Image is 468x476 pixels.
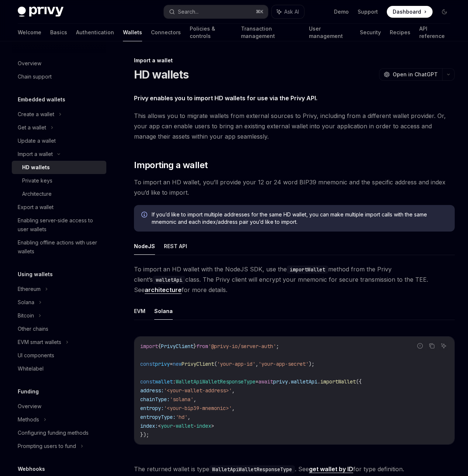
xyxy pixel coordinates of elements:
[18,311,34,320] div: Bitcoin
[12,161,106,174] a: HD wallets
[158,343,161,350] span: {
[18,136,56,145] div: Update a wallet
[152,211,447,226] span: If you’d like to import multiple addresses for the same HD wallet, you can make multiple import c...
[161,343,193,350] span: PrivyClient
[134,68,189,81] h1: HD wallets
[18,338,61,347] div: EVM smart wallets
[287,265,328,274] code: importWallet
[273,378,288,385] span: privy
[18,285,41,293] div: Ethereum
[176,414,187,420] span: 'hd'
[22,190,52,198] div: Architecture
[18,442,76,451] div: Prompting users to fund
[320,378,356,385] span: importWallet
[193,396,196,403] span: ,
[255,361,258,367] span: ,
[439,341,448,351] button: Ask AI
[393,71,438,78] span: Open in ChatGPT
[415,341,425,351] button: Report incorrect code
[208,343,276,350] span: '@privy-io/server-auth'
[153,276,185,284] code: walletApi
[140,414,176,420] span: entropyType:
[18,150,53,159] div: Import a wallet
[154,302,173,320] button: Solana
[22,176,52,185] div: Private keys
[291,378,317,385] span: walletApi
[18,415,39,424] div: Methods
[22,163,50,172] div: HD wallets
[76,24,114,41] a: Authentication
[387,6,433,18] a: Dashboard
[12,201,106,214] a: Export a wallet
[134,177,455,198] span: To import an HD wallet, you’ll provide your 12 or 24 word BIP39 mnemonic and the specific address...
[12,70,106,83] a: Chain support
[190,24,232,41] a: Policies & controls
[427,341,437,351] button: Copy the contents from the code block
[256,9,264,15] span: ⌘ K
[12,236,106,258] a: Enabling offline actions with user wallets
[18,7,63,17] img: dark logo
[309,361,314,367] span: );
[193,343,196,350] span: }
[288,378,291,385] span: .
[18,95,65,104] h5: Embedded wallets
[134,111,455,142] span: This allows you to migrate wallets from external sources to Privy, including from a different wal...
[379,68,442,81] button: Open in ChatGPT
[18,298,34,307] div: Solana
[173,361,182,367] span: new
[12,134,106,147] a: Update a wallet
[140,378,155,385] span: const
[309,24,351,41] a: User management
[255,378,258,385] span: =
[123,24,142,41] a: Wallets
[360,24,381,41] a: Security
[438,6,450,18] button: Toggle dark mode
[178,7,199,16] div: Search...
[390,24,410,41] a: Recipes
[164,237,187,255] button: REST API
[164,405,232,411] span: '<your-bip39-mnemonic>'
[276,343,279,350] span: ;
[50,24,67,41] a: Basics
[140,431,149,438] span: });
[134,264,455,295] span: To import an HD wallet with the NodeJS SDK, use the method from the Privy client’s class. The Pri...
[18,123,46,132] div: Get a wallet
[173,423,176,429] span: -
[12,214,106,236] a: Enabling server-side access to user wallets
[164,387,232,394] span: '<your-wallet-address>'
[12,400,106,413] a: Overview
[170,361,173,367] span: =
[258,361,309,367] span: 'your-app-secret'
[12,426,106,439] a: Configuring funding methods
[12,187,106,201] a: Architecture
[217,361,255,367] span: 'your-app-id'
[232,405,235,411] span: ,
[170,396,193,403] span: 'solana'
[18,364,44,373] div: Whitelabel
[196,343,208,350] span: from
[176,423,193,429] span: wallet
[18,59,41,68] div: Overview
[241,24,300,41] a: Transaction management
[18,72,52,81] div: Chain support
[145,286,182,294] a: architecture
[140,423,158,429] span: index:
[12,349,106,362] a: UI components
[284,8,299,15] span: Ask AI
[12,57,106,70] a: Overview
[18,270,53,279] h5: Using wallets
[134,302,145,320] button: EVM
[164,5,268,18] button: Search...⌘K
[18,216,102,234] div: Enabling server-side access to user wallets
[182,361,214,367] span: PrivyClient
[155,378,173,385] span: wallet
[419,24,450,41] a: API reference
[232,387,235,394] span: ,
[358,8,378,15] a: Support
[18,110,54,119] div: Create a wallet
[334,8,349,15] a: Demo
[134,94,317,102] strong: Privy enables you to import HD wallets for use via the Privy API.
[18,402,41,411] div: Overview
[272,5,304,18] button: Ask AI
[309,465,353,473] a: get wallet by ID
